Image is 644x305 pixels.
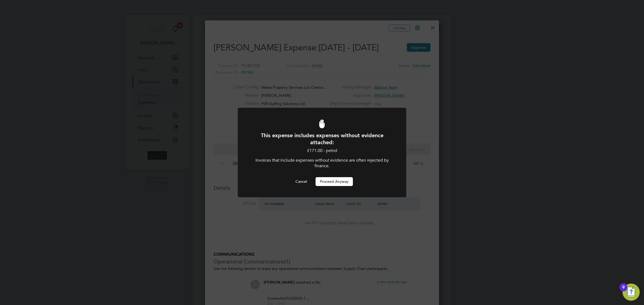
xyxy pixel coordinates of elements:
button: Cancel [291,177,311,186]
div: 9 [622,287,625,294]
button: Proceed Anyway [316,177,353,186]
p: Invoices that include expenses without evidence are often rejected by finance. [252,158,392,169]
h1: This expense includes expenses without evidence attached: [252,132,392,146]
p: £171.00 - petrol [252,148,392,154]
button: Open Resource Center, 9 new notifications [623,284,640,301]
